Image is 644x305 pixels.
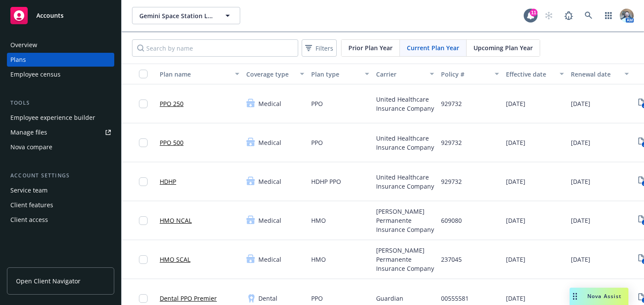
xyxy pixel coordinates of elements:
div: Account settings [7,171,114,180]
span: Medical [258,99,281,108]
span: United Healthcare Insurance Company [376,134,434,152]
span: PPO [311,294,323,303]
div: Renewal date [571,70,619,79]
input: Select all [139,70,148,78]
span: [DATE] [571,177,590,186]
span: [DATE] [506,138,525,147]
div: Drag to move [570,288,580,305]
span: PPO [311,138,323,147]
button: Plan name [156,64,243,84]
div: Client access [10,213,48,227]
button: Gemini Space Station LLC [132,7,240,24]
span: [DATE] [506,99,525,108]
input: Toggle Row Selected [139,255,148,264]
span: Medical [258,255,281,264]
span: [DATE] [571,255,590,264]
span: Current Plan Year [407,43,459,52]
a: HMO NCAL [160,216,192,225]
span: Accounts [36,12,64,19]
span: Medical [258,216,281,225]
div: Client features [10,198,53,212]
span: HDHP PPO [311,177,341,186]
div: Policy # [441,70,489,79]
span: HMO [311,255,326,264]
span: [DATE] [506,294,525,303]
a: Start snowing [540,7,557,24]
div: Tools [7,99,114,107]
div: Plan name [160,70,230,79]
a: Nova compare [7,140,114,154]
a: Accounts [7,3,114,28]
span: Upcoming Plan Year [473,43,533,52]
input: Toggle Row Selected [139,100,148,108]
input: Toggle Row Selected [139,216,148,225]
input: Toggle Row Selected [139,177,148,186]
div: Service team [10,183,48,197]
span: 237045 [441,255,462,264]
span: 929732 [441,177,462,186]
span: Filters [303,42,335,55]
span: 00555581 [441,294,469,303]
a: PPO 500 [160,138,184,147]
button: Carrier [373,64,438,84]
img: photo [620,9,634,22]
span: HMO [311,216,326,225]
a: HDHP [160,177,176,186]
div: Employee census [10,67,61,81]
span: United Healthcare Insurance Company [376,173,434,191]
button: Policy # [438,64,502,84]
div: Overview [10,38,37,52]
a: HMO SCAL [160,255,190,264]
span: Nova Assist [587,292,621,300]
span: [DATE] [506,255,525,264]
span: [DATE] [506,216,525,225]
span: [DATE] [506,177,525,186]
a: PPO 250 [160,99,184,108]
a: Client features [7,198,114,212]
a: Dental PPO Premier [160,294,217,303]
a: Plans [7,53,114,67]
a: Employee census [7,67,114,81]
a: Overview [7,38,114,52]
div: 11 [530,7,538,15]
span: Filters [316,44,333,53]
span: Medical [258,138,281,147]
span: PPO [311,99,323,108]
span: Dental [258,294,277,303]
a: Service team [7,183,114,197]
div: Employee experience builder [10,111,95,125]
div: Effective date [506,70,554,79]
a: Report a Bug [560,7,577,24]
a: Manage files [7,125,114,139]
span: Gemini Space Station LLC [139,11,214,20]
button: Coverage type [243,64,308,84]
span: Guardian [376,294,403,303]
span: Medical [258,177,281,186]
button: Plan type [308,64,373,84]
span: Open Client Navigator [16,276,80,286]
button: Filters [302,39,337,57]
a: Employee experience builder [7,111,114,125]
div: Carrier [376,70,425,79]
div: Manage files [10,125,47,139]
div: Plans [10,53,26,67]
span: [PERSON_NAME] Permanente Insurance Company [376,207,434,234]
span: [PERSON_NAME] Permanente Insurance Company [376,246,434,273]
a: Client access [7,213,114,227]
a: Switch app [600,7,617,24]
a: Search [580,7,597,24]
div: Nova compare [10,140,52,154]
input: Toggle Row Selected [139,294,148,303]
button: Renewal date [567,64,632,84]
span: 929732 [441,138,462,147]
span: [DATE] [571,216,590,225]
span: 929732 [441,99,462,108]
button: Nova Assist [570,288,628,305]
div: Plan type [311,70,360,79]
input: Search by name [132,39,298,57]
span: United Healthcare Insurance Company [376,95,434,113]
span: [DATE] [571,138,590,147]
span: Prior Plan Year [348,43,393,52]
input: Toggle Row Selected [139,138,148,147]
div: Coverage type [246,70,295,79]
